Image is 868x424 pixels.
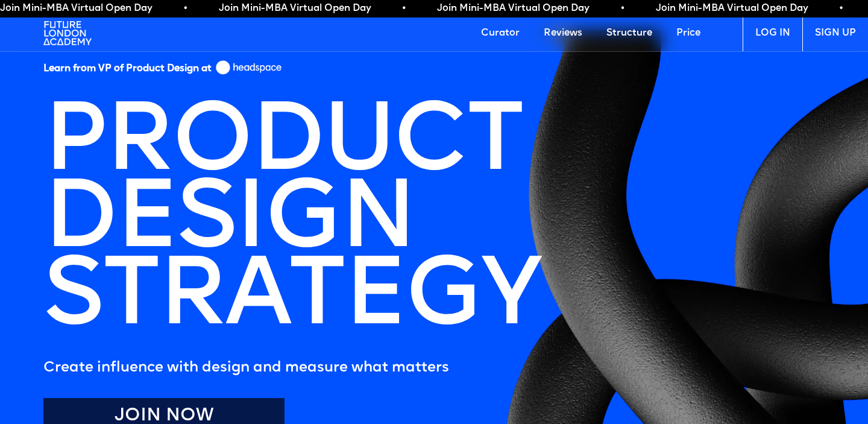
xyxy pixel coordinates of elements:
[620,2,624,14] span: •
[664,15,712,51] a: Price
[532,15,594,51] a: Reviews
[43,356,552,380] h5: Create influence with design and measure what matters
[183,2,187,14] span: •
[469,15,532,51] a: Curator
[594,15,664,51] a: Structure
[802,15,868,51] a: SIGN UP
[31,94,552,350] h1: PRODUCT DESIGN STRATEGY
[839,2,843,14] span: •
[743,15,802,51] a: LOG IN
[43,63,212,79] h5: Learn from VP of Product Design at
[402,2,406,14] span: •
